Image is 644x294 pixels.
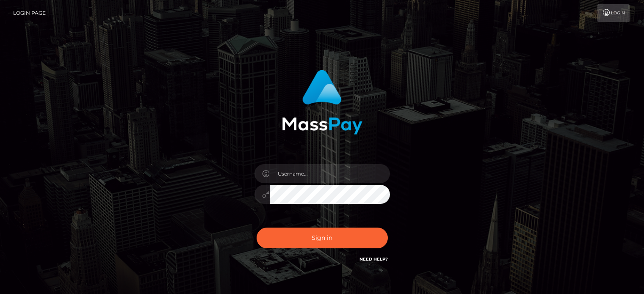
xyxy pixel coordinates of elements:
[597,4,630,22] a: Login
[282,70,362,135] img: MassPay Login
[13,4,46,22] a: Login Page
[257,228,388,248] button: Sign in
[270,164,390,183] input: Username...
[359,256,388,262] a: Need Help?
